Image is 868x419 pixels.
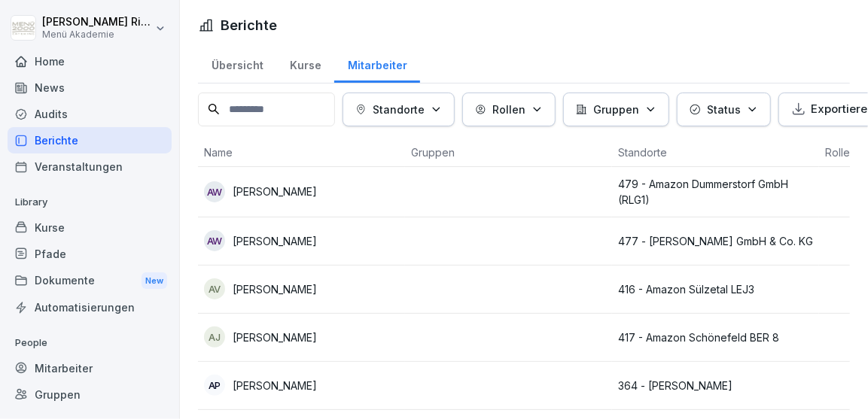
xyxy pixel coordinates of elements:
a: News [8,74,172,101]
button: Standorte [343,93,455,126]
p: [PERSON_NAME] [233,378,317,393]
p: [PERSON_NAME] [233,184,317,199]
p: 416 - Amazon Sülzetal LEJ3 [618,281,813,297]
p: 477 - [PERSON_NAME] GmbH & Co. KG [618,233,813,249]
p: 479 - Amazon Dummerstorf GmbH (RLG1) [618,176,813,208]
button: Gruppen [563,93,669,126]
p: [PERSON_NAME] [233,281,317,297]
div: AP [204,375,225,396]
a: Pfade [8,241,172,267]
p: Library [8,190,172,214]
p: Menü Akademie [42,29,152,40]
a: Gruppen [8,381,172,408]
p: 417 - Amazon Schönefeld BER 8 [618,329,813,345]
a: Mitarbeiter [8,355,172,381]
a: Automatisierungen [8,294,172,320]
div: Dokumente [8,267,172,295]
div: AW [204,230,225,251]
p: 364 - [PERSON_NAME] [618,378,813,393]
p: Gruppen [593,102,639,117]
th: Gruppen [405,138,612,167]
a: Veranstaltungen [8,153,172,180]
p: [PERSON_NAME] Riediger [42,16,152,29]
p: Standorte [373,102,425,117]
a: Mitarbeiter [334,44,420,83]
div: New [142,272,167,290]
p: [PERSON_NAME] [233,233,317,249]
div: AW [204,181,225,202]
a: Kurse [276,44,334,83]
a: Kurse [8,214,172,241]
div: AV [204,278,225,299]
a: DokumenteNew [8,267,172,295]
th: Name [198,138,405,167]
a: Audits [8,101,172,127]
button: Rollen [462,93,556,126]
p: Rollen [492,102,525,117]
h1: Berichte [221,15,277,35]
p: People [8,331,172,355]
button: Status [677,93,771,126]
a: Berichte [8,127,172,153]
th: Standorte [612,138,819,167]
p: [PERSON_NAME] [233,329,317,345]
p: Status [707,102,741,117]
a: Home [8,48,172,74]
div: AJ [204,326,225,348]
a: Übersicht [198,44,276,83]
